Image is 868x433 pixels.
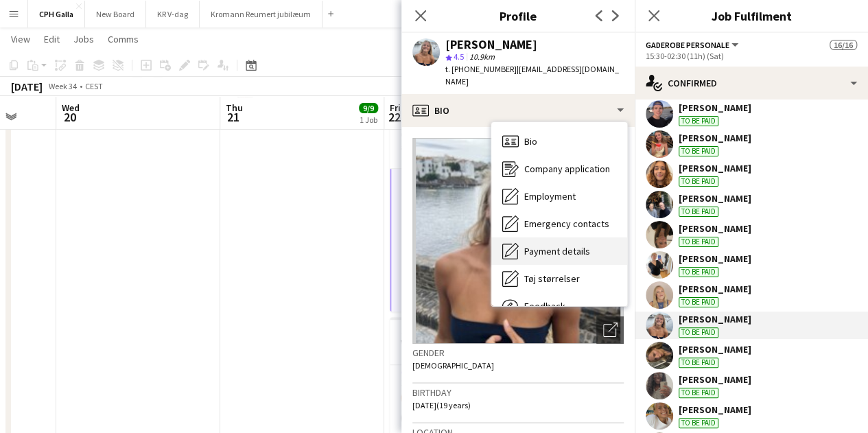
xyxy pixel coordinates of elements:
span: [DEMOGRAPHIC_DATA] [412,360,494,371]
span: Jobs [73,33,94,45]
div: To be paid [679,176,718,187]
a: Comms [102,30,144,48]
span: 20 [60,109,80,125]
span: Employment [524,190,576,202]
span: [DATE] (19 years) [412,400,471,410]
div: Emergency contacts [491,210,627,237]
div: [PERSON_NAME] [679,132,751,144]
div: [DATE] [11,80,43,93]
div: Confirmed [635,67,868,100]
app-job-card: 15:30-02:30 (11h) (Sat)16/16Garderobepersonale og afvikling Garderobevagt i Øksnehallen til stor ... [390,108,543,312]
span: 4.5 [454,51,464,62]
div: [PERSON_NAME] [679,222,751,235]
span: Wed [62,102,80,114]
h3: Birthday [412,386,624,399]
div: To be paid [679,358,718,368]
button: New Board [85,1,146,27]
div: [PERSON_NAME] [679,373,751,386]
span: Feedback [524,300,565,312]
div: To be paid [679,146,718,156]
div: [PERSON_NAME] [679,253,751,265]
h3: Garderobepersonale og afvikling [390,128,543,153]
span: Emergency contacts [524,218,609,230]
span: t. [PHONE_NUMBER] [445,64,517,74]
span: Edit [44,33,60,45]
div: [PERSON_NAME] [679,162,751,174]
div: Company application [491,155,627,183]
a: Edit [38,30,65,48]
span: | [EMAIL_ADDRESS][DOMAIN_NAME] [445,64,619,86]
span: 10.9km [467,51,497,62]
div: Feedback [491,292,627,320]
div: To be paid [679,327,718,338]
span: Gaderobe personale [646,40,729,50]
button: KR V-dag [146,1,200,27]
div: To be paid [679,207,718,217]
div: To be paid [679,267,718,277]
span: Fri [390,102,401,114]
span: Thu [226,102,243,114]
h3: Velkomst og guiding [390,337,543,349]
h3: Job Fulfilment [635,7,868,25]
span: 21 [224,109,243,125]
div: Employment [491,183,627,210]
div: CEST [85,81,103,91]
span: 16/16 [830,40,857,50]
div: [PERSON_NAME] [445,38,537,51]
div: [PERSON_NAME] [679,102,751,114]
span: 22 [388,109,401,125]
div: [PERSON_NAME] [679,192,751,204]
div: [PERSON_NAME] [679,343,751,355]
div: Tøj størrelser [491,265,627,292]
h3: Profile [401,7,635,25]
button: Gaderobe personale [646,40,740,50]
span: View [11,33,30,45]
div: To be paid [679,116,718,126]
div: Open photos pop-in [596,316,624,344]
span: 9/9 [359,103,378,113]
span: Tøj størrelser [524,272,580,285]
div: [PERSON_NAME] [679,403,751,416]
div: [PERSON_NAME] [679,313,751,325]
button: Kromann Reumert jubilæum [200,1,322,27]
span: Comms [108,33,139,45]
div: To be paid [679,297,718,307]
div: 1 Job [360,115,377,125]
div: To be paid [679,418,718,428]
span: Company application [524,163,610,175]
div: To be paid [679,237,718,247]
div: 15:30-02:30 (11h) (Sat) [646,51,857,61]
div: Payment details [491,237,627,265]
span: Week 34 [45,81,80,91]
div: Bio [491,128,627,155]
span: 15:30-19:30 (4h) [401,325,456,336]
button: CPH Galla [28,1,85,27]
div: [PERSON_NAME] [679,283,751,295]
span: Bio [524,135,537,148]
span: Payment details [524,245,590,257]
div: Bio [401,94,635,127]
a: View [5,30,36,48]
a: Jobs [68,30,99,48]
img: Crew avatar or photo [412,138,624,344]
div: To be paid [679,388,718,398]
h3: Gender [412,347,624,359]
